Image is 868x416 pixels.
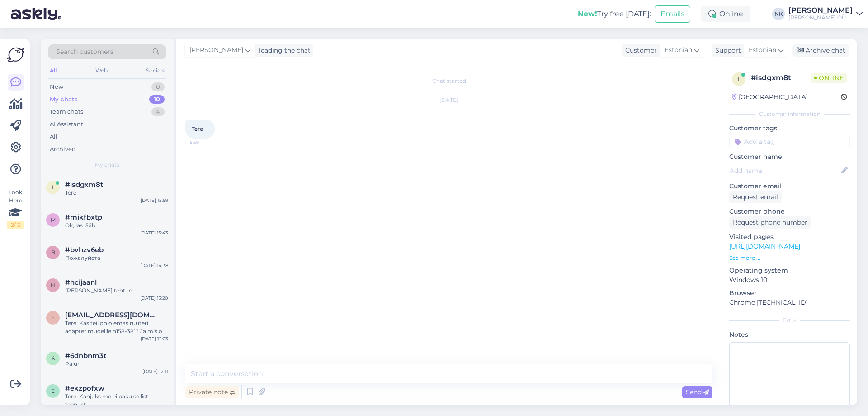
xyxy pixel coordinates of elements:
div: All [50,132,57,141]
div: Socials [144,65,166,77]
span: 6 [52,355,55,362]
p: See more ... [729,254,850,262]
span: fetrif@mail.ru [65,311,159,319]
div: Archive chat [792,44,849,57]
span: h [51,282,55,288]
div: [GEOGRAPHIC_DATA] [732,92,808,102]
div: NK [772,8,785,20]
div: [DATE] 12:23 [141,335,168,342]
span: Estonian [749,45,776,55]
div: Extra [729,316,850,325]
div: [PERSON_NAME] tehtud [65,287,168,295]
span: #mikfbxtp [65,213,102,221]
span: Send [686,388,709,396]
div: Web [94,65,109,77]
span: [PERSON_NAME] [189,45,243,55]
span: m [51,216,56,223]
div: Palun [65,360,168,368]
div: Customer information [729,110,850,118]
b: New! [578,10,597,18]
span: b [51,249,55,256]
img: Askly Logo [7,46,24,63]
div: [PERSON_NAME] [788,7,853,14]
div: [DATE] 14:38 [140,262,168,269]
p: Customer phone [729,207,850,216]
div: 10 [149,95,165,104]
p: Chrome [TECHNICAL_ID] [729,298,850,307]
div: [PERSON_NAME] OÜ [788,14,853,21]
div: [DATE] 12:11 [142,368,168,375]
div: Support [712,46,741,55]
div: My chats [50,95,78,104]
div: Look Here [7,188,24,229]
span: e [51,387,55,394]
span: i [52,184,54,191]
input: Add name [730,166,840,176]
p: Customer tags [729,124,850,133]
span: #ekzpofxw [65,384,104,392]
span: #isdgxm8t [65,181,103,189]
div: Archived [50,145,76,154]
button: Emails [655,5,690,23]
div: Tere! Kahjuks me ei paku sellist teenust [65,392,168,409]
span: Search customers [56,47,113,57]
div: Customer [622,46,657,55]
div: leading the chat [255,46,311,55]
div: Private note [185,386,239,398]
span: My chats [95,161,119,169]
p: Customer name [729,152,850,162]
span: Tere [192,125,203,132]
p: Operating system [729,266,850,275]
p: Windows 10 [729,275,850,285]
div: [DATE] [185,96,712,104]
p: Notes [729,330,850,339]
div: Chat started [185,77,712,85]
div: [DATE] 13:20 [140,295,168,301]
span: i [738,76,740,82]
div: Team chats [50,107,83,116]
span: Online [811,73,847,83]
p: Visited pages [729,232,850,242]
div: # isdgxm8t [751,72,811,83]
div: [DATE] 15:59 [141,197,168,204]
div: All [48,65,58,77]
div: Try free [DATE]: [578,9,651,19]
div: Пожалуйста [65,254,168,262]
div: 2 / 3 [7,221,24,229]
div: Request email [729,191,782,203]
span: #6dnbnm3t [65,352,106,360]
span: #bvhzv6eb [65,246,104,254]
div: AI Assistant [50,120,83,129]
span: f [51,314,55,321]
div: New [50,82,63,91]
span: 15:59 [188,139,222,146]
p: Browser [729,288,850,298]
div: [DATE] 15:43 [140,230,168,236]
a: [PERSON_NAME][PERSON_NAME] OÜ [788,7,863,21]
span: #hcijaanl [65,278,97,287]
span: Estonian [665,45,692,55]
div: Ok, las lääb. [65,221,168,230]
a: [URL][DOMAIN_NAME] [729,242,800,250]
div: Tere! Kas teil on olemas ruuteri adapter mudelile h158-381? Ja mis on hind? [65,319,168,335]
div: Request phone number [729,216,811,229]
div: Online [701,6,750,22]
div: 0 [151,82,165,91]
div: 4 [151,107,165,116]
p: Customer email [729,182,850,191]
div: Tere [65,189,168,197]
input: Add a tag [729,135,850,148]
